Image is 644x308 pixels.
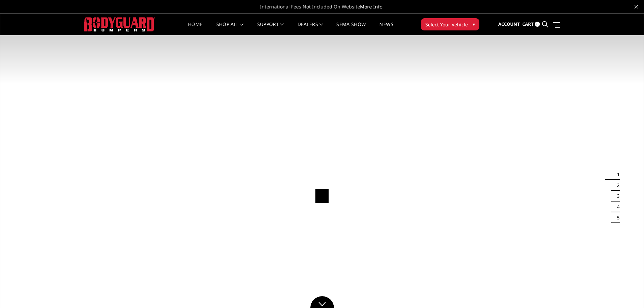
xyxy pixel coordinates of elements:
a: Click to Down [310,296,334,308]
a: Account [498,15,520,33]
span: Select Your Vehicle [425,21,468,28]
button: 3 of 5 [613,191,620,202]
a: Cart 0 [522,15,540,33]
button: 4 of 5 [613,202,620,212]
button: 2 of 5 [613,180,620,191]
a: SEMA Show [336,22,366,35]
a: News [379,22,393,35]
a: Dealers [297,22,323,35]
span: Cart [522,21,534,27]
span: ▾ [473,21,475,28]
a: Home [188,22,202,35]
img: BODYGUARD BUMPERS [84,17,155,31]
button: 1 of 5 [613,169,620,180]
a: Support [257,22,284,35]
a: More Info [360,3,382,10]
a: shop all [216,22,244,35]
button: 5 of 5 [613,212,620,223]
button: Select Your Vehicle [421,18,479,30]
span: 0 [535,22,540,27]
span: Account [498,21,520,27]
